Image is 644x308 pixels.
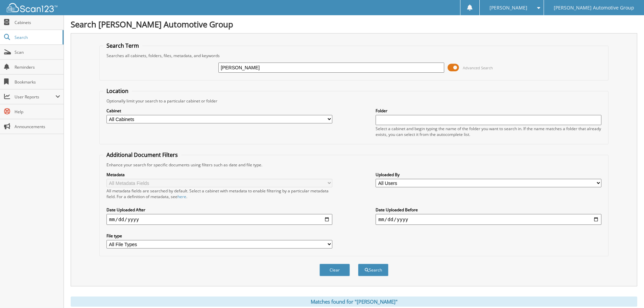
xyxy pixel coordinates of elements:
button: Search [358,264,388,276]
label: Date Uploaded After [106,207,332,213]
div: Enhance your search for specific documents using filters such as date and file type. [103,162,605,168]
span: Help [15,109,60,115]
label: Folder [376,108,601,114]
div: Searches all cabinets, folders, files, metadata, and keywords [103,53,605,58]
label: Uploaded By [376,172,601,177]
span: Scan [15,49,60,55]
span: [PERSON_NAME] Automotive Group [554,6,634,10]
input: start [106,214,332,225]
h1: Search [PERSON_NAME] Automotive Group [71,19,637,30]
legend: Additional Document Filters [103,151,181,159]
label: Cabinet [106,108,332,114]
button: Clear [319,264,350,276]
div: All metadata fields are searched by default. Select a cabinet with metadata to enable filtering b... [106,188,332,199]
legend: Search Term [103,42,142,49]
div: Optionally limit your search to a particular cabinet or folder [103,98,605,104]
span: Search [15,34,59,40]
div: Select a cabinet and begin typing the name of the folder you want to search in. If the name match... [376,126,601,137]
span: Reminders [15,64,60,70]
input: end [376,214,601,225]
a: here [177,194,186,199]
label: Metadata [106,172,332,177]
div: Matches found for "[PERSON_NAME]" [71,297,637,307]
span: User Reports [15,94,55,100]
label: Date Uploaded Before [376,207,601,213]
span: Announcements [15,124,60,129]
span: [PERSON_NAME] [490,6,527,10]
span: Advanced Search [463,65,493,70]
span: Cabinets [15,20,60,25]
legend: Location [103,87,132,95]
span: Bookmarks [15,79,60,85]
img: scan123-logo-white.svg [7,3,57,12]
label: File type [106,233,332,239]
